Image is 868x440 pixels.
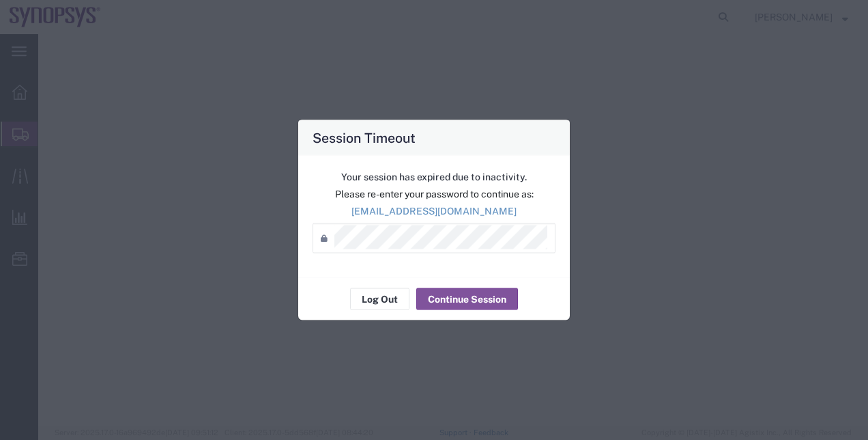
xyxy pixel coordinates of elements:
[313,204,555,219] p: [EMAIL_ADDRESS][DOMAIN_NAME]
[350,288,409,310] button: Log Out
[313,187,555,202] p: Please re-enter your password to continue as:
[313,128,416,148] h4: Session Timeout
[416,288,518,310] button: Continue Session
[313,170,555,184] p: Your session has expired due to inactivity.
